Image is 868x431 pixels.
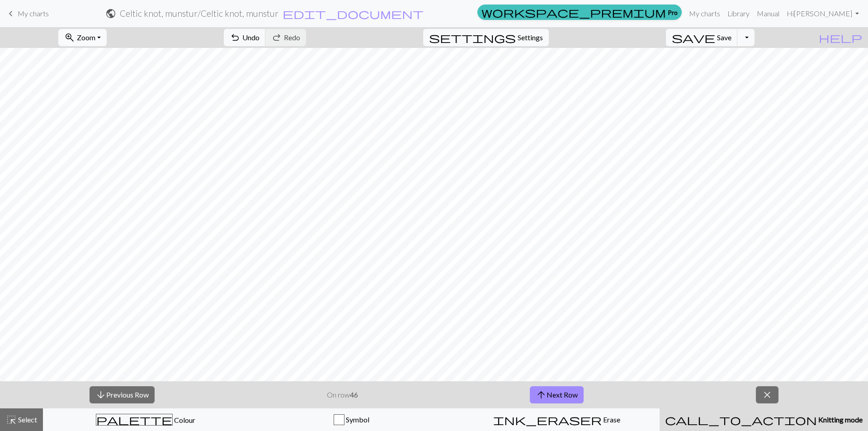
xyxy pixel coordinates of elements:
a: Hi[PERSON_NAME] [783,5,863,23]
a: Library [724,5,753,23]
span: keyboard_arrow_left [5,7,16,20]
button: SettingsSettings [423,29,549,46]
span: edit_document [283,7,424,20]
button: Colour [43,408,249,431]
a: My charts [5,6,49,21]
span: My charts [18,9,49,18]
span: help [819,31,862,44]
button: Zoom [58,29,107,46]
span: Undo [242,33,259,42]
span: Erase [602,415,620,424]
span: Knitting mode [817,415,863,424]
a: My charts [685,5,724,23]
button: Save [666,29,738,46]
a: Pro [477,5,682,20]
a: Manual [753,5,783,23]
button: Next Row [530,386,584,403]
button: Undo [224,29,266,46]
span: settings [429,31,516,44]
span: ink_eraser [493,413,602,426]
span: zoom_in [64,31,75,44]
span: call_to_action [665,413,817,426]
span: close [762,388,773,401]
span: undo [230,31,241,44]
span: Zoom [77,33,95,42]
span: arrow_upward [536,388,547,401]
span: palette [96,413,172,426]
span: Select [17,415,37,424]
span: public [105,7,116,20]
span: save [672,31,715,44]
span: Save [717,33,731,42]
button: Erase [454,408,660,431]
span: Settings [518,32,543,43]
span: Symbol [344,415,369,424]
h2: Celtic knot, munstur / Celtic knot, munstur [120,8,278,19]
button: Previous Row [90,386,155,403]
i: Settings [429,32,516,43]
p: On row [327,389,358,400]
button: Knitting mode [660,408,868,431]
span: arrow_downward [95,388,106,401]
button: Symbol [249,408,454,431]
strong: 46 [350,390,358,399]
span: highlight_alt [6,413,17,426]
span: workspace_premium [481,6,666,19]
span: Colour [173,416,195,424]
